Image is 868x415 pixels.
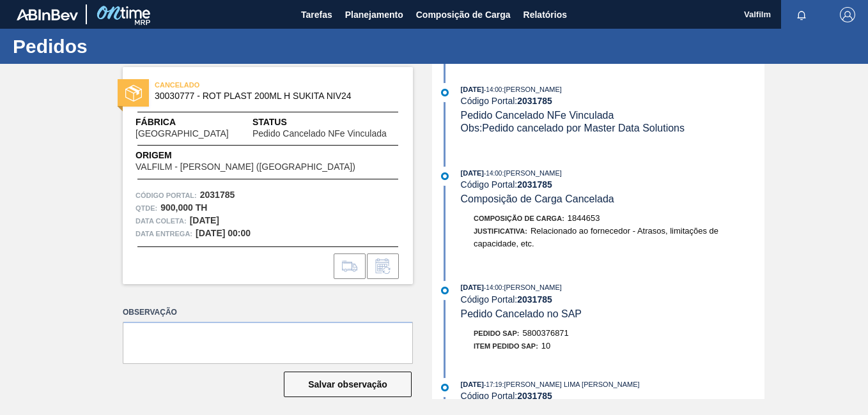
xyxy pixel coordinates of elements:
[484,284,502,291] span: - 14:00
[474,342,538,350] span: Item pedido SAP:
[461,193,614,204] span: Composição de Carga Cancelada
[441,89,449,96] img: atual
[461,123,685,133] span: Obs: Pedido cancelado por Master Data Solutions
[461,381,484,388] span: [DATE]
[301,7,332,22] span: Tarefas
[190,215,219,225] strong: [DATE]
[252,129,387,139] span: Pedido Cancelado NFe Vinculada
[474,215,564,222] span: Composição de Carga :
[461,96,764,106] div: Código Portal:
[517,391,552,401] strong: 2031785
[136,227,192,240] span: Data entrega:
[461,294,764,305] div: Código Portal:
[252,116,400,129] span: Status
[136,149,392,162] span: Origem
[461,169,484,177] span: [DATE]
[517,96,552,106] strong: 2031785
[367,253,399,279] div: Informar alteração no pedido
[334,253,366,279] div: Ir para Composição de Carga
[502,381,639,388] span: : [PERSON_NAME] LIMA [PERSON_NAME]
[523,328,569,338] span: 5800376871
[474,227,527,235] span: Justificativa:
[200,190,235,200] strong: 2031785
[461,391,764,401] div: Código Portal:
[136,129,229,139] span: [GEOGRAPHIC_DATA]
[502,169,562,177] span: : [PERSON_NAME]
[345,7,403,22] span: Planejamento
[461,86,484,93] span: [DATE]
[461,110,614,121] span: Pedido Cancelado NFe Vinculada
[441,287,449,294] img: atual
[136,116,252,129] span: Fábrica
[840,7,855,22] img: Logout
[136,162,355,172] span: VALFILM - [PERSON_NAME] ([GEOGRAPHIC_DATA])
[523,7,567,22] span: Relatórios
[416,7,511,22] span: Composição de Carga
[155,79,334,91] span: CANCELADO
[484,381,502,388] span: - 17:19
[474,329,520,337] span: Pedido SAP:
[123,303,413,322] label: Observação
[541,341,550,351] span: 10
[461,283,484,291] span: [DATE]
[474,226,718,248] span: Relacionado ao fornecedor - Atrasos, limitações de capacidade, etc.
[13,39,240,54] h1: Pedidos
[781,6,822,24] button: Notificações
[136,215,187,227] span: Data coleta:
[517,294,552,305] strong: 2031785
[502,86,562,93] span: : [PERSON_NAME]
[125,85,142,102] img: status
[484,86,502,93] span: - 14:00
[441,172,449,180] img: atual
[155,91,387,101] span: 30030777 - ROT PLAST 200ML H SUKITA NIV24
[502,283,562,291] span: : [PERSON_NAME]
[196,228,251,238] strong: [DATE] 00:00
[284,372,412,397] button: Salvar observação
[136,202,157,215] span: Qtde :
[441,384,449,391] img: atual
[160,202,207,213] strong: 900,000 TH
[17,9,78,20] img: TNhmsLtSVTkK8tSr43FrP2fwEKptu5GPRR3wAAAABJRU5ErkJggg==
[136,189,197,202] span: Código Portal:
[484,170,502,177] span: - 14:00
[461,308,582,319] span: Pedido Cancelado no SAP
[461,179,764,190] div: Código Portal:
[517,179,552,190] strong: 2031785
[568,213,600,223] span: 1844653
